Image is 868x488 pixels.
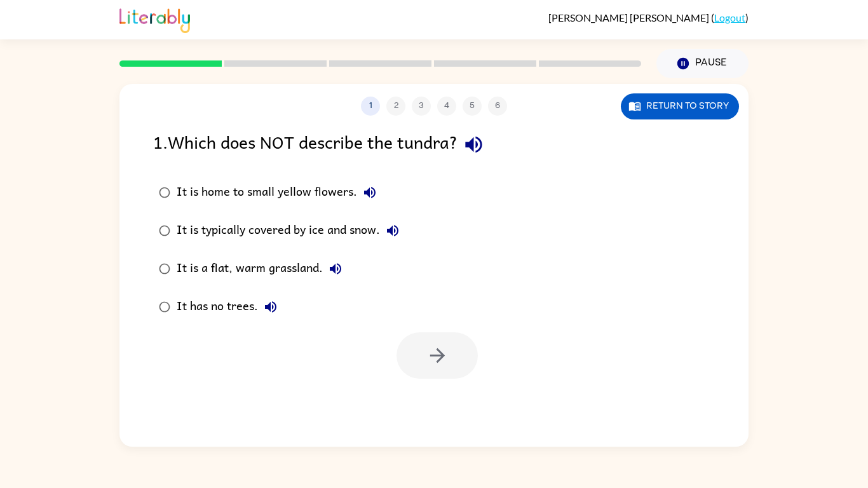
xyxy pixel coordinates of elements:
span: [PERSON_NAME] [PERSON_NAME] [548,11,711,24]
button: It has no trees. [258,294,283,320]
div: It is home to small yellow flowers. [177,180,383,205]
img: Literably [119,5,190,33]
button: 1 [361,97,380,116]
a: Logout [714,11,745,24]
div: 1 . Which does NOT describe the tundra? [153,128,715,161]
div: It is typically covered by ice and snow. [177,218,405,243]
button: It is typically covered by ice and snow. [380,218,405,243]
button: Return to story [621,93,739,119]
div: ( ) [548,11,749,24]
button: It is a flat, warm grassland. [323,256,348,281]
button: It is home to small yellow flowers. [357,180,383,205]
button: Pause [656,49,749,78]
div: It has no trees. [177,294,283,320]
div: It is a flat, warm grassland. [177,256,348,281]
